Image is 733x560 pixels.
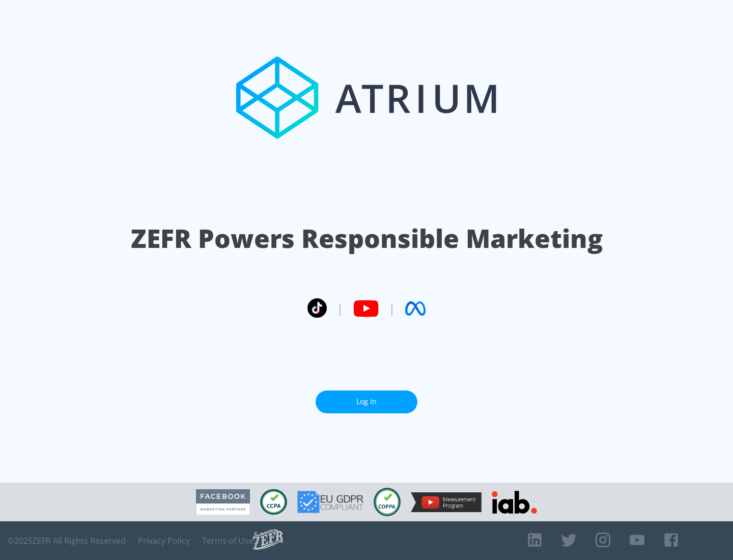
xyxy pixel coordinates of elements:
span: | [337,301,343,316]
img: CCPA Compliant [260,489,287,515]
a: Log In [316,390,417,413]
a: Terms of Use [202,536,253,546]
h1: ZEFR Powers Responsible Marketing [131,221,603,256]
img: IAB [492,491,537,514]
span: © 2025 ZEFR All Rights Reserved [8,536,126,546]
a: Privacy Policy [138,536,190,546]
img: COPPA Compliant [374,488,401,516]
img: GDPR Compliant [297,491,363,513]
span: | [389,301,395,316]
img: YouTube Measurement Program [411,492,482,512]
img: Facebook Marketing Partner [196,489,250,515]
